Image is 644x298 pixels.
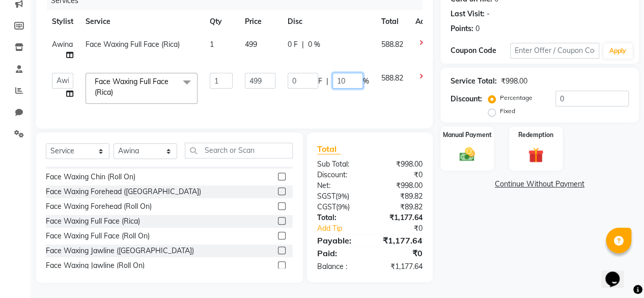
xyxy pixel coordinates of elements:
a: Continue Without Payment [442,179,637,189]
iframe: chat widget [601,257,634,288]
label: Percentage [500,93,533,102]
span: 0 F [288,39,298,50]
div: ₹0 [380,223,430,234]
div: ₹1,177.64 [370,261,430,272]
th: Action [409,10,443,33]
span: SGST [317,192,335,201]
div: Face Waxing Jawline (Roll On) [46,260,145,271]
a: Add Tip [310,223,380,234]
div: ₹998.00 [501,76,527,87]
label: Redemption [518,130,553,140]
span: 9% [338,192,347,200]
div: Face Waxing Forehead (Roll On) [46,201,152,212]
div: Points: [451,23,473,34]
div: Balance : [310,261,370,272]
div: Face Waxing Full Face (Roll On) [46,231,150,241]
div: Face Waxing Jawline ([GEOGRAPHIC_DATA]) [46,246,194,256]
div: Sub Total: [310,159,370,170]
div: Total: [310,212,370,223]
input: Enter Offer / Coupon Code [510,43,599,59]
a: x [113,88,118,97]
span: CGST [317,202,336,211]
th: Qty [204,10,239,33]
div: Last Visit: [451,9,485,19]
div: - [487,9,490,19]
span: | [326,76,328,87]
div: Service Total: [451,76,497,87]
span: Awina [52,40,73,49]
input: Search or Scan [185,143,293,158]
label: Fixed [500,106,515,116]
th: Service [79,10,204,33]
span: Total [317,144,341,154]
div: Face Waxing Forehead ([GEOGRAPHIC_DATA]) [46,186,201,197]
div: Face Waxing Chin (Roll On) [46,172,135,182]
div: ₹998.00 [370,159,430,170]
div: ₹89.82 [370,191,430,202]
th: Total [375,10,409,33]
span: % [363,76,369,87]
label: Manual Payment [443,130,492,140]
th: Price [239,10,282,33]
div: Discount: [310,170,370,180]
div: ( ) [310,202,370,212]
div: Coupon Code [451,45,510,56]
div: Net: [310,180,370,191]
span: F [318,76,322,87]
div: ₹998.00 [370,180,430,191]
div: ₹0 [370,170,430,180]
span: 1 [210,40,214,49]
span: 588.82 [381,73,403,83]
span: Face Waxing Full Face (Rica) [86,40,180,49]
span: Face Waxing Full Face (Rica) [95,77,169,97]
img: _cash.svg [455,146,480,164]
div: ₹89.82 [370,202,430,212]
div: Face Waxing Full Face (Rica) [46,216,140,227]
th: Stylist [46,10,79,33]
span: 499 [245,40,257,49]
div: Discount: [451,94,482,104]
img: _gift.svg [523,146,548,165]
div: ₹1,177.64 [370,212,430,223]
th: Disc [282,10,375,33]
div: Paid: [310,247,370,259]
div: 0 [475,23,480,34]
button: Apply [603,43,632,59]
span: 588.82 [381,40,403,49]
div: ₹1,177.64 [370,234,430,247]
span: 0 % [308,39,320,50]
div: ( ) [310,191,370,202]
span: 9% [338,203,348,211]
div: ₹0 [370,247,430,259]
span: | [302,39,304,50]
div: Payable: [310,234,370,247]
